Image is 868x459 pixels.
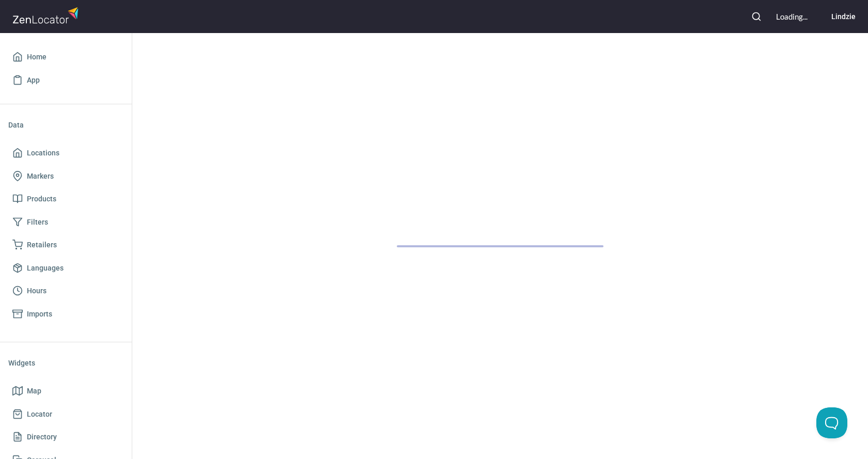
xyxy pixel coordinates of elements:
[12,4,82,26] img: zenlocator
[27,239,57,251] span: Retailers
[8,379,123,403] a: Map
[27,308,52,321] span: Imports
[8,303,123,326] a: Imports
[27,385,41,398] span: Map
[27,74,40,87] span: App
[27,262,64,275] span: Languages
[8,279,123,303] a: Hours
[8,141,123,165] a: Locations
[8,257,123,280] a: Languages
[27,408,52,421] span: Locator
[816,5,856,28] button: Lindzie
[8,351,123,375] li: Widgets
[776,11,808,22] div: Loading...
[27,147,59,160] span: Locations
[745,5,768,28] button: Search
[27,284,47,297] span: Hours
[8,233,123,257] a: Retailers
[8,187,123,211] a: Products
[27,170,54,183] span: Markers
[8,165,123,188] a: Markers
[8,69,123,92] a: App
[8,211,123,234] a: Filters
[27,193,56,205] span: Products
[27,216,48,229] span: Filters
[8,425,123,449] a: Directory
[816,407,847,438] iframe: Toggle Customer Support
[8,113,123,137] li: Data
[27,431,57,444] span: Directory
[27,51,47,64] span: Home
[8,403,123,426] a: Locator
[8,45,123,69] a: Home
[831,11,856,22] h6: Lindzie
